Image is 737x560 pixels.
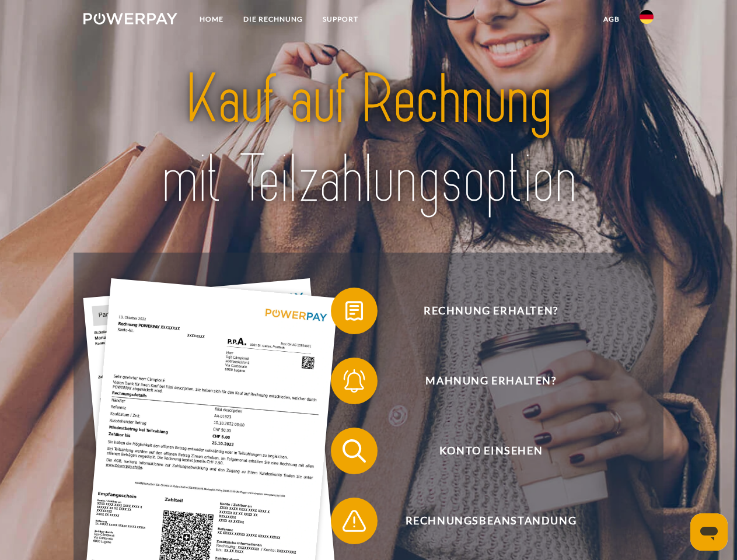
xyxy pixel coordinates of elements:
img: logo-powerpay-white.svg [83,13,177,24]
img: qb_bell.svg [340,366,369,395]
a: agb [593,9,630,30]
img: qb_bill.svg [340,296,369,325]
img: qb_warning.svg [340,506,369,535]
button: Rechnungsbeanstandung [331,498,634,544]
img: qb_search.svg [340,436,369,466]
img: title-powerpay_de.svg [111,56,626,223]
a: SUPPORT [313,9,368,30]
a: Home [190,9,233,30]
a: DIE RECHNUNG [233,9,313,30]
button: Rechnung erhalten? [331,288,634,334]
span: Mahnung erhalten? [348,358,634,404]
span: Rechnung erhalten? [348,288,634,334]
button: Konto einsehen [331,428,634,474]
iframe: Schaltfläche zum Öffnen des Messaging-Fensters [690,513,728,551]
span: Rechnungsbeanstandung [348,498,634,544]
img: de [640,10,654,24]
button: Mahnung erhalten? [331,358,634,404]
span: Konto einsehen [348,428,634,474]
